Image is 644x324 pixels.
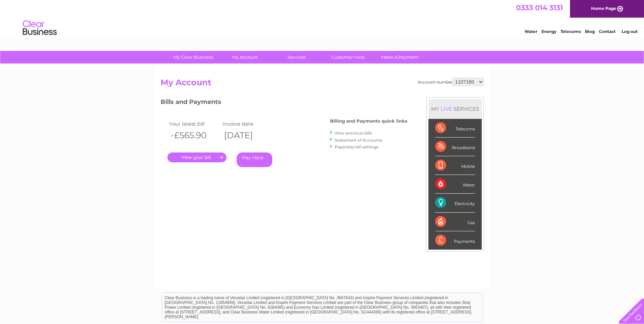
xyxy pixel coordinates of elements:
[217,51,273,64] a: My Account
[22,18,57,38] img: logo.png
[269,51,325,64] a: Services
[435,156,475,175] div: Mobile
[161,78,484,91] h2: My Account
[541,29,556,34] a: Energy
[335,138,382,143] a: Statement of Accounts
[435,213,475,231] div: Gas
[599,29,615,34] a: Contact
[335,144,379,149] a: Paperless bill settings
[516,3,563,12] a: 0333 014 3131
[161,97,407,109] h3: Bills and Payments
[237,152,272,167] a: Pay Here
[167,152,226,162] a: .
[167,119,221,128] td: Your latest bill
[167,128,221,142] th: -£565.90
[560,29,581,34] a: Telecoms
[372,51,428,64] a: Make A Payment
[221,128,274,142] th: [DATE]
[418,78,484,86] div: Account number
[335,130,372,136] a: View previous bills
[585,29,595,34] a: Blog
[221,119,274,128] td: Invoice date
[435,119,475,138] div: Telecoms
[165,51,221,64] a: My Clear Business
[435,194,475,212] div: Electricity
[439,106,454,112] div: LIVE
[435,175,475,194] div: Water
[435,231,475,250] div: Payments
[435,138,475,156] div: Broadband
[330,119,407,124] h4: Billing and Payments quick links
[428,99,482,119] div: MY SERVICES
[525,29,537,34] a: Water
[622,29,638,34] a: Log out
[162,4,483,33] div: Clear Business is a trading name of Verastar Limited (registered in [GEOGRAPHIC_DATA] No. 3667643...
[320,51,376,64] a: Customer Help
